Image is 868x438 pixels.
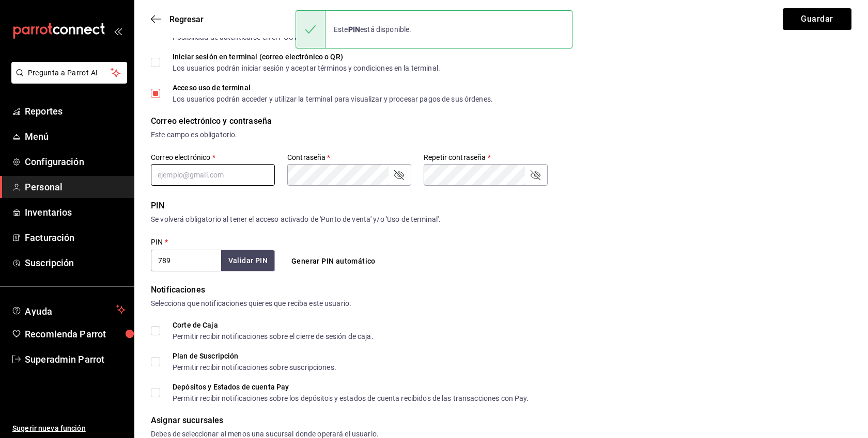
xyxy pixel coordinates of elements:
button: Validar PIN [221,250,275,271]
div: Selecciona que notificaciones quieres que reciba este usuario. [151,298,851,309]
a: Pregunta a Parrot AI [7,75,127,86]
span: Facturación [25,231,126,245]
button: Pregunta a Parrot AI [11,62,127,84]
div: Plan de Suscripción [173,352,336,360]
button: passwordField [529,169,541,181]
div: Depósitos y Estados de cuenta Pay [173,383,529,391]
label: Correo electrónico [151,154,275,161]
div: Este está disponible. [326,18,420,41]
span: Configuración [25,155,126,169]
div: PIN [151,200,851,212]
div: Asignar sucursales [151,414,851,427]
div: Permitir recibir notificaciones sobre los depósitos y estados de cuenta recibidos de las transacc... [173,395,529,402]
div: Los usuarios podrán iniciar sesión y aceptar términos y condiciones en la terminal. [173,64,440,72]
span: Superadmin Parrot [25,352,126,366]
span: Regresar [169,14,204,24]
span: Menú [25,129,126,143]
div: Permitir recibir notificaciones sobre el cierre de sesión de caja. [173,333,374,340]
div: Permitir recibir notificaciones sobre suscripciones. [173,364,336,371]
button: Regresar [151,14,204,24]
strong: PIN [348,25,360,34]
div: Iniciar sesión en terminal (correo electrónico o QR) [173,53,440,60]
span: Suscripción [25,256,126,270]
span: Reportes [25,104,126,118]
div: Los usuarios podrán acceder y utilizar la terminal para visualizar y procesar pagos de sus órdenes. [173,95,493,103]
label: PIN [151,238,168,246]
span: Ayuda [25,303,112,316]
input: 3 a 6 dígitos [151,250,221,271]
button: Guardar [783,8,851,30]
label: Contraseña [287,154,411,161]
span: Sugerir nueva función [12,423,126,434]
span: Recomienda Parrot [25,327,126,341]
div: Acceso uso de terminal [173,84,493,91]
input: ejemplo@gmail.com [151,164,275,186]
label: Repetir contraseña [424,154,548,161]
div: Se volverá obligatorio al tener el acceso activado de 'Punto de venta' y/o 'Uso de terminal'. [151,214,851,225]
div: Notificaciones [151,284,851,296]
div: Correo electrónico y contraseña [151,115,851,127]
span: Pregunta a Parrot AI [28,68,111,78]
div: Corte de Caja [173,321,374,329]
button: Generar PIN automático [287,252,380,271]
div: Posibilidad de autenticarse en el POS mediante PIN. [173,34,341,41]
button: passwordField [393,169,405,181]
span: Inventarios [25,205,126,219]
button: open_drawer_menu [114,27,122,35]
div: Este campo es obligatorio. [151,129,851,140]
span: Personal [25,180,126,194]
